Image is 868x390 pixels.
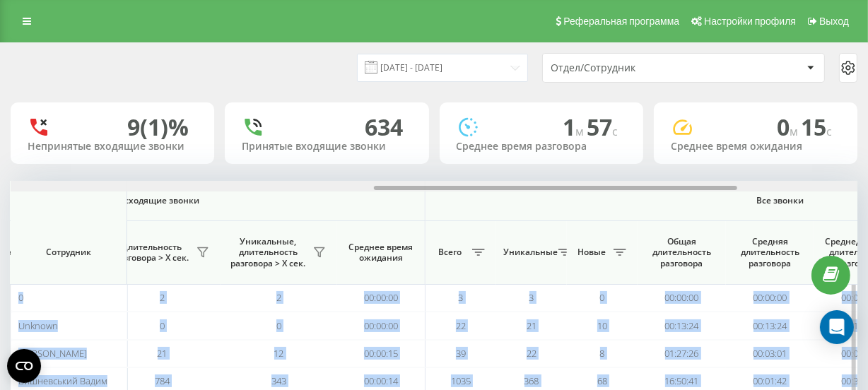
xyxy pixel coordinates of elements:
[529,291,534,304] span: 3
[648,236,715,269] span: Общая длительность разговора
[23,247,115,258] span: Сотрудник
[597,374,607,387] span: 68
[826,124,832,139] span: c
[433,247,468,258] span: Всего
[7,349,41,383] button: Open CMP widget
[726,340,814,367] td: 00:03:01
[587,112,618,142] span: 57
[527,347,536,360] span: 22
[276,319,281,332] span: 0
[337,312,426,339] td: 00:00:00
[18,319,58,332] span: Unknown
[726,312,814,339] td: 00:13:24
[271,374,286,387] span: 343
[348,242,414,264] span: Среднее время ожидания
[563,16,679,27] span: Реферальная программа
[638,340,726,367] td: 01:27:26
[704,16,796,27] span: Настройки профиля
[127,114,189,141] div: 9 (1)%
[638,312,726,339] td: 00:13:24
[160,291,165,304] span: 2
[801,112,832,142] span: 15
[451,374,471,387] span: 1035
[18,291,23,304] span: 0
[777,112,801,142] span: 0
[597,319,607,332] span: 10
[274,347,284,360] span: 12
[527,319,536,332] span: 21
[456,347,466,360] span: 39
[600,291,605,304] span: 0
[726,284,814,312] td: 00:00:00
[574,247,609,258] span: Новые
[242,141,411,153] div: Принятые входящие звонки
[158,347,168,360] span: 21
[457,141,626,153] div: Среднее время разговора
[600,347,605,360] span: 8
[737,236,804,269] span: Средняя длительность разговора
[671,141,840,153] div: Среднее время ожидания
[819,16,849,27] span: Выход
[28,141,197,153] div: Непринятые входящие звонки
[228,236,309,269] span: Уникальные, длительность разговора > Х сек.
[612,124,618,139] span: c
[563,112,587,142] span: 1
[456,319,466,332] span: 22
[337,340,426,367] td: 00:00:15
[111,242,192,264] span: Длительность разговора > Х сек.
[337,284,426,312] td: 00:00:00
[18,347,87,360] span: [PERSON_NAME]
[18,374,107,387] span: Вишневський Вадим
[160,319,165,332] span: 0
[459,291,464,304] span: 3
[551,62,720,74] div: Отдел/Сотрудник
[575,124,587,139] span: м
[524,374,539,387] span: 368
[638,284,726,312] td: 00:00:00
[820,310,854,344] div: Open Intercom Messenger
[503,247,554,258] span: Уникальные
[276,291,281,304] span: 2
[155,374,170,387] span: 784
[790,124,801,139] span: м
[365,114,404,141] div: 634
